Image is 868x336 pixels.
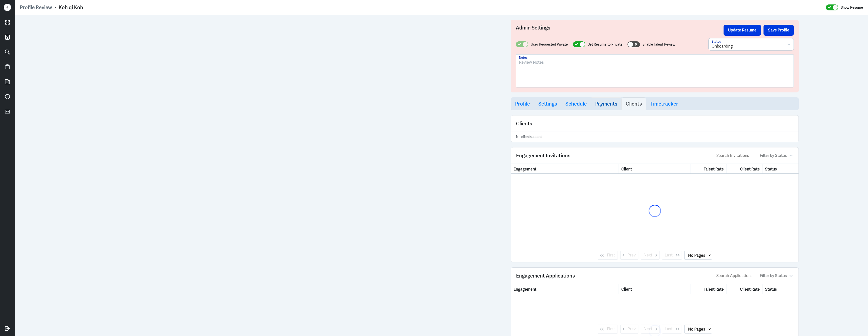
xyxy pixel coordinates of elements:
[516,152,716,159] div: Engagement Invitations
[620,251,638,260] button: Prev
[619,164,691,173] th: Toggle SortBy
[516,272,716,280] div: Engagement Applications
[650,101,678,107] h3: Timetracker
[627,252,636,258] span: Prev
[693,286,724,291] div: Talent Rate
[729,286,760,291] div: Client Rate
[598,325,618,334] button: First
[84,20,372,331] iframe: https://ppcdn.hiredigital.com/register/a93d819e/resumes/512042934/Resume_QishanKoh_Airwallex_Even...
[763,164,799,173] th: Toggle SortBy
[724,25,761,36] button: Update Resume
[607,252,615,258] span: First
[565,101,587,107] h3: Schedule
[729,166,760,171] div: Client Rate
[665,326,673,332] span: Last
[531,42,568,47] label: User Requested Private
[644,252,652,258] span: Next
[515,101,530,107] h3: Profile
[598,251,618,260] button: First
[662,251,682,260] button: Last
[642,42,675,47] label: Enable Talent Review
[538,101,557,107] h3: Settings
[841,4,863,11] label: Show Resume
[4,4,11,11] div: H T
[764,25,794,36] button: Save Profile
[644,326,652,332] span: Next
[588,42,623,47] label: Set Resume to Private
[20,4,52,11] a: Profile Review
[727,164,763,173] th: Toggle SortBy
[516,25,724,36] h3: Admin Settings
[662,325,682,334] button: Last
[619,284,691,294] th: Toggle SortBy
[626,101,642,107] h3: Clients
[52,4,59,11] p: ›
[607,326,615,332] span: First
[693,166,724,171] div: Talent Rate
[511,284,619,294] th: Toggle SortBy
[691,164,727,173] th: Toggle SortBy
[763,284,799,294] th: Toggle SortBy
[627,326,636,332] span: Prev
[595,101,617,107] h3: Payments
[641,251,660,260] button: Next
[691,284,727,294] th: Toggle SortBy
[665,252,673,258] span: Last
[59,4,83,11] div: Koh qi Koh
[516,134,794,140] div: No clients added
[727,284,763,294] th: Toggle SortBy
[620,325,638,334] button: Prev
[716,273,758,279] input: Search Applications
[716,152,758,159] input: Search Invitations
[511,164,619,173] th: Toggle SortBy
[516,120,532,127] span: Clients
[641,325,660,334] button: Next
